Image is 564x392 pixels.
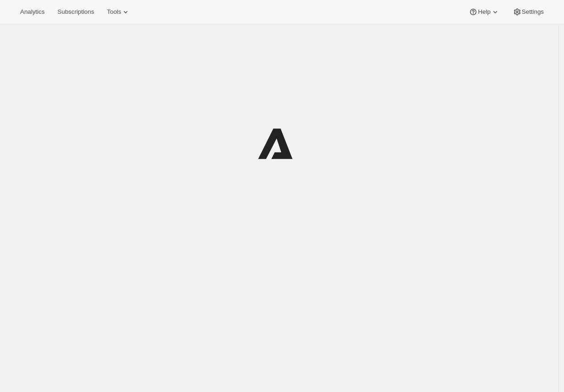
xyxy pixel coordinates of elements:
button: Tools [101,6,136,18]
span: Settings [522,8,544,16]
button: Help [463,6,505,18]
span: Help [478,8,490,16]
span: Tools [107,8,121,16]
span: Subscriptions [57,8,94,16]
button: Subscriptions [52,6,100,18]
button: Analytics [15,6,50,18]
button: Settings [507,6,549,18]
span: Analytics [20,8,44,16]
